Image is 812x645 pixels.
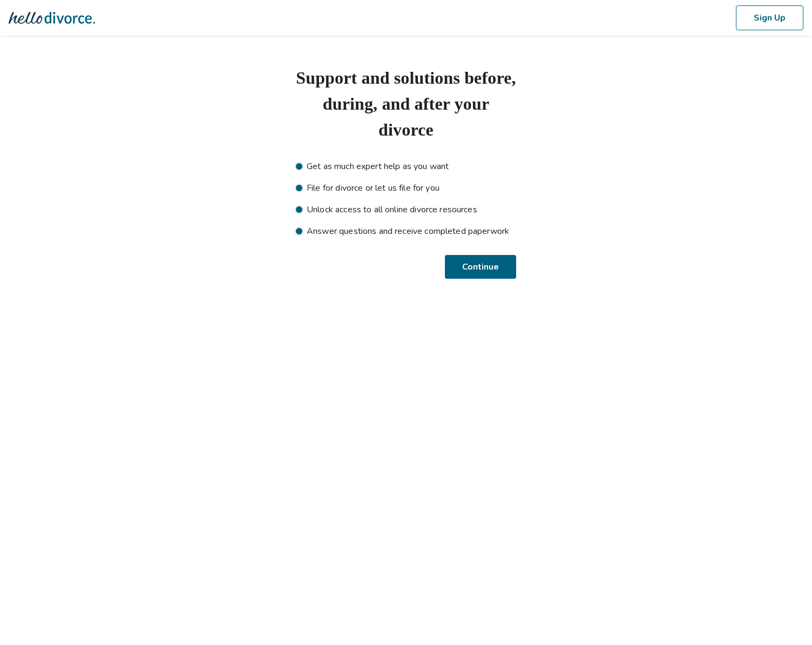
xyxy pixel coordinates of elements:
[446,255,516,279] button: Continue
[296,203,516,216] li: Unlock access to all online divorce resources
[296,65,516,143] h1: Support and solutions before, during, and after your divorce
[296,160,516,173] li: Get as much expert help as you want
[736,5,803,30] button: Sign Up
[296,182,516,194] li: File for divorce or let us file for you
[296,225,516,238] li: Answer questions and receive completed paperwork
[9,7,95,29] img: Hello Divorce Logo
